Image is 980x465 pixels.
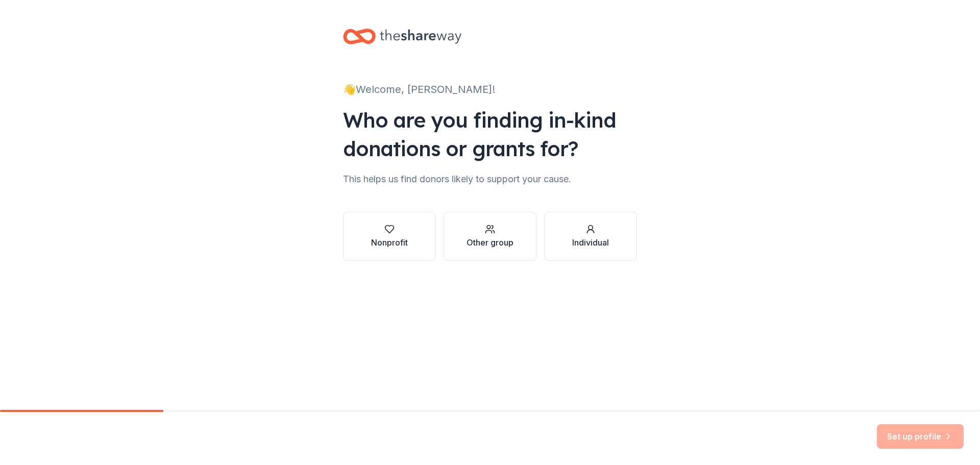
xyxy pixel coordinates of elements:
button: Individual [545,212,637,261]
div: This helps us find donors likely to support your cause. [343,171,637,187]
button: Other group [444,212,536,261]
div: 👋 Welcome, [PERSON_NAME]! [343,81,637,97]
div: Other group [467,236,513,249]
div: Individual [572,236,609,249]
div: Nonprofit [371,236,408,249]
button: Nonprofit [343,212,435,261]
div: Who are you finding in-kind donations or grants for? [343,106,637,163]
